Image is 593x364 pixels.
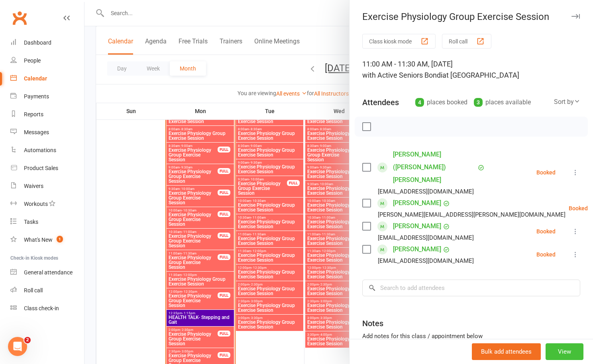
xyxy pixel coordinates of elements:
div: 3 [474,98,483,107]
input: Search to add attendees [362,280,580,296]
a: People [10,52,84,70]
div: [EMAIL_ADDRESS][DOMAIN_NAME] [378,186,474,197]
div: [EMAIL_ADDRESS][DOMAIN_NAME] [378,233,474,243]
a: Roll call [10,282,84,299]
a: [PERSON_NAME] [393,197,441,209]
span: 1 [57,236,63,243]
div: Booked [536,170,556,175]
a: Product Sales [10,159,84,177]
iframe: Intercom live chat [8,337,27,356]
a: [PERSON_NAME] [393,243,441,256]
a: [PERSON_NAME] [393,220,441,233]
div: Messages [24,129,49,135]
a: Class kiosk mode [10,299,84,317]
div: Workouts [24,201,48,207]
div: Tasks [24,219,38,225]
button: View [546,343,583,360]
a: Tasks [10,213,84,231]
div: Add notes for this class / appointment below [362,331,580,341]
a: Waivers [10,177,84,195]
div: Waivers [24,183,43,189]
div: People [24,57,41,64]
div: 4 [415,98,424,107]
div: Notes [362,318,383,329]
div: Booked [536,229,556,234]
button: Class kiosk mode [362,34,436,49]
div: places available [474,97,531,108]
div: [EMAIL_ADDRESS][DOMAIN_NAME] [378,256,474,266]
button: Bulk add attendees [472,343,541,360]
span: at [GEOGRAPHIC_DATA] [442,71,519,79]
div: Calendar [24,75,47,82]
span: with Active Seniors Bondi [362,71,442,79]
div: Dashboard [24,39,51,46]
a: Calendar [10,70,84,88]
div: [PERSON_NAME][EMAIL_ADDRESS][PERSON_NAME][DOMAIN_NAME] [378,209,566,220]
div: places booked [415,97,467,108]
div: Class check-in [24,305,59,311]
div: 11:00 AM - 11:30 AM, [DATE] [362,59,580,81]
div: Automations [24,147,56,153]
div: Sort by [554,97,580,107]
a: What's New1 [10,231,84,249]
a: Payments [10,88,84,106]
div: General attendance [24,269,73,276]
button: Roll call [442,34,491,49]
div: What's New [24,237,53,243]
div: Attendees [362,97,399,108]
div: Exercise Physiology Group Exercise Session [350,11,593,22]
span: 2 [24,337,31,343]
div: Reports [24,111,43,117]
a: [PERSON_NAME] ([PERSON_NAME]) [PERSON_NAME] [393,148,476,186]
div: Product Sales [24,165,58,171]
div: Payments [24,93,49,100]
div: Booked [536,252,556,257]
div: Booked [569,205,588,211]
a: Messages [10,123,84,141]
div: Roll call [24,287,43,294]
a: General attendance kiosk mode [10,264,84,282]
a: Dashboard [10,34,84,52]
a: Workouts [10,195,84,213]
a: Automations [10,141,84,159]
a: Clubworx [10,8,29,28]
a: Reports [10,106,84,123]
